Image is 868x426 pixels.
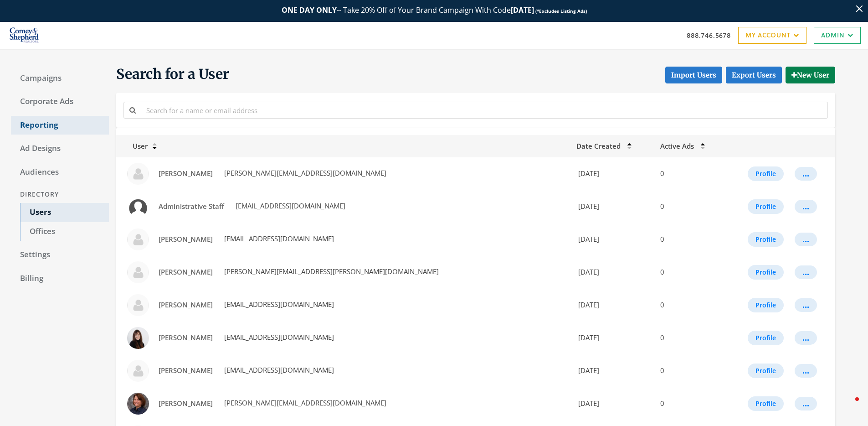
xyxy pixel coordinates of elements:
[116,65,229,83] span: Search for a User
[222,168,386,177] span: [PERSON_NAME][EMAIL_ADDRESS][DOMAIN_NAME]
[159,399,213,408] span: [PERSON_NAME]
[11,269,109,288] a: Billing
[127,196,149,218] img: Administrative Staff profile
[795,364,817,378] button: ...
[795,298,817,312] button: ...
[159,267,213,276] span: [PERSON_NAME]
[802,370,809,371] div: ...
[153,165,219,182] a: [PERSON_NAME]
[127,327,149,349] img: Amanda Stiles profile
[748,199,784,214] button: Profile
[795,265,817,279] button: ...
[571,289,655,322] td: [DATE]
[127,360,149,382] img: Amber Gibson profile
[795,397,817,410] button: ...
[159,300,213,309] span: [PERSON_NAME]
[159,333,213,342] span: [PERSON_NAME]
[802,173,809,174] div: ...
[127,163,149,185] img: Adam Menke profile
[20,203,109,222] a: Users
[748,232,784,247] button: Profile
[802,338,809,338] div: ...
[222,300,334,309] span: [EMAIL_ADDRESS][DOMAIN_NAME]
[141,102,828,119] input: Search for a name or email address
[571,354,655,387] td: [DATE]
[571,387,655,420] td: [DATE]
[576,141,621,151] span: Date Created
[748,364,784,378] button: Profile
[571,190,655,223] td: [DATE]
[748,265,784,280] button: Profile
[655,387,724,420] td: 0
[159,169,213,178] span: [PERSON_NAME]
[655,157,724,190] td: 0
[655,256,724,289] td: 0
[122,141,148,151] span: User
[11,116,109,135] a: Reporting
[11,186,109,203] div: Directory
[7,24,41,47] img: Adwerx
[222,332,334,342] span: [EMAIL_ADDRESS][DOMAIN_NAME]
[127,393,149,415] img: Amy Canning profile
[153,329,219,346] a: [PERSON_NAME]
[655,322,724,354] td: 0
[222,365,334,374] span: [EMAIL_ADDRESS][DOMAIN_NAME]
[153,198,230,215] a: Administrative Staff
[748,166,784,181] button: Profile
[660,141,694,151] span: Active Ads
[571,157,655,190] td: [DATE]
[802,403,809,404] div: ...
[11,139,109,158] a: Ad Designs
[795,233,817,246] button: ...
[795,331,817,345] button: ...
[726,67,782,83] a: Export Users
[129,107,136,114] i: Search for a name or email address
[127,261,149,283] img: Alana Blythe profile
[655,289,724,322] td: 0
[11,163,109,182] a: Audiences
[802,272,809,273] div: ...
[153,296,219,313] a: [PERSON_NAME]
[738,27,806,44] a: My Account
[234,201,345,210] span: [EMAIL_ADDRESS][DOMAIN_NAME]
[571,256,655,289] td: [DATE]
[795,167,817,181] button: ...
[11,69,109,88] a: Campaigns
[802,239,809,240] div: ...
[748,298,784,312] button: Profile
[748,331,784,345] button: Profile
[655,223,724,256] td: 0
[222,267,439,276] span: [PERSON_NAME][EMAIL_ADDRESS][PERSON_NAME][DOMAIN_NAME]
[802,305,809,306] div: ...
[159,202,224,211] span: Administrative Staff
[11,92,109,111] a: Corporate Ads
[802,206,809,207] div: ...
[127,229,149,250] img: Aimee Boden profile
[20,222,109,241] a: Offices
[665,67,722,83] button: Import Users
[153,395,219,412] a: [PERSON_NAME]
[159,366,213,375] span: [PERSON_NAME]
[837,395,859,417] iframe: Intercom live chat
[153,231,219,248] a: [PERSON_NAME]
[127,294,149,316] img: Ally Haas profile
[655,190,724,223] td: 0
[11,245,109,265] a: Settings
[687,31,731,40] a: 888.746.5678
[655,354,724,387] td: 0
[571,322,655,354] td: [DATE]
[153,264,219,281] a: [PERSON_NAME]
[222,234,334,243] span: [EMAIL_ADDRESS][DOMAIN_NAME]
[153,362,219,379] a: [PERSON_NAME]
[786,67,835,83] button: New User
[571,223,655,256] td: [DATE]
[814,27,861,44] a: Admin
[795,200,817,213] button: ...
[748,396,784,411] button: Profile
[159,234,213,244] span: [PERSON_NAME]
[222,398,386,407] span: [PERSON_NAME][EMAIL_ADDRESS][DOMAIN_NAME]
